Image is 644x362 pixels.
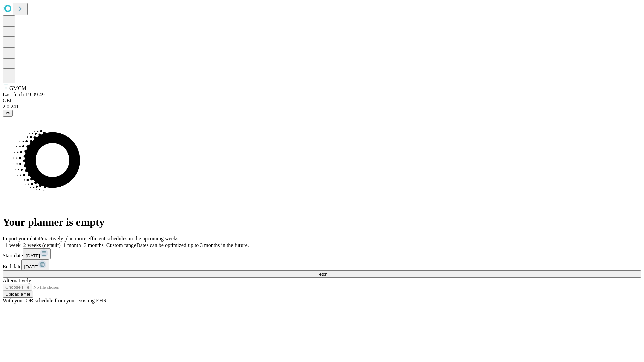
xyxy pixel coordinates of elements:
[23,248,51,259] button: [DATE]
[21,259,49,270] button: [DATE]
[9,85,26,91] span: GMCM
[3,298,107,303] span: With your OR schedule from your existing EHR
[136,242,249,248] span: Dates can be optimized up to 3 months in the future.
[3,236,39,241] span: Import your data
[3,110,13,117] button: @
[3,104,641,110] div: 2.0.241
[3,259,641,270] div: End date
[5,111,10,116] span: @
[84,242,104,248] span: 3 months
[3,270,641,278] button: Fetch
[63,242,81,248] span: 1 month
[3,216,641,228] h1: Your planner is empty
[23,242,61,248] span: 2 weeks (default)
[3,92,45,97] span: Last fetch: 19:09:49
[39,236,180,241] span: Proactively plan more efficient schedules in the upcoming weeks.
[316,271,327,277] span: Fetch
[24,264,38,269] span: [DATE]
[3,278,31,283] span: Alternatively
[5,242,21,248] span: 1 week
[106,242,136,248] span: Custom range
[3,248,641,259] div: Start date
[3,291,33,298] button: Upload a file
[26,253,40,258] span: [DATE]
[3,98,641,104] div: GEI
